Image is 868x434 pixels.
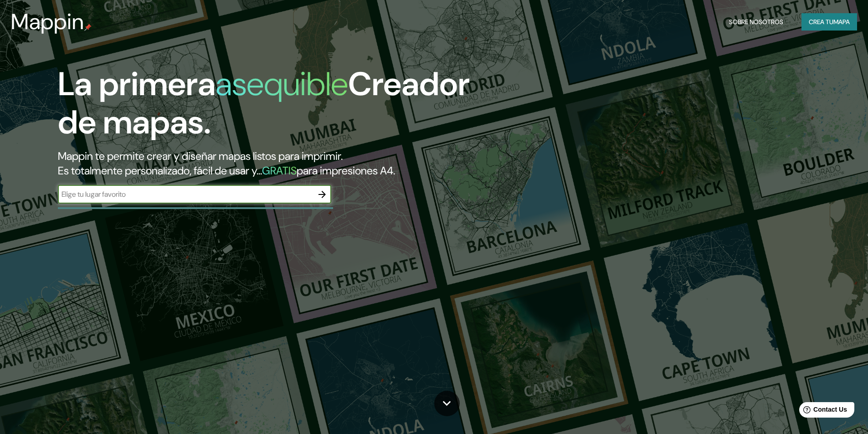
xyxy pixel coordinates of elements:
img: pin de mapeo [84,24,92,31]
font: Mappin te permite crear y diseñar mapas listos para imprimir. [58,149,343,163]
iframe: Lanzador de widgets de ayuda [787,398,858,424]
font: Sobre nosotros [729,18,783,26]
font: Creador de mapas. [58,63,470,143]
button: Crea tumapa [801,13,857,31]
font: Es totalmente personalizado, fácil de usar y... [58,163,262,178]
button: Sobre nosotros [725,13,787,31]
font: GRATIS [262,163,297,178]
font: Mappin [11,7,84,36]
font: La primera [58,63,216,105]
font: para impresiones A4. [297,163,395,178]
font: Crea tu [809,18,833,26]
font: mapa [833,18,850,26]
input: Elige tu lugar favorito [58,189,313,199]
font: asequible [216,63,348,105]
